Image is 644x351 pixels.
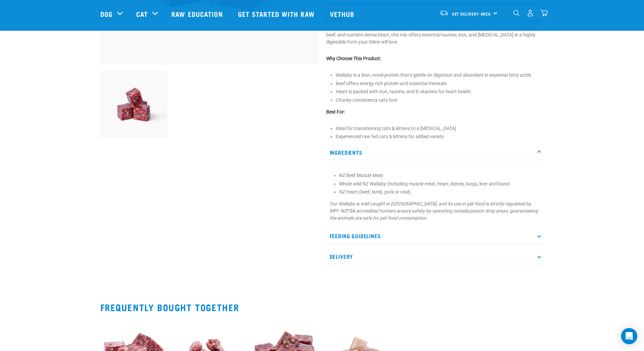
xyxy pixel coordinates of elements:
[100,302,544,312] h2: Frequently bought together
[100,71,168,138] img: Raw Essentials 2024 July2572 Beef Wallaby Heart
[513,10,520,16] img: home-icon-1@2x.png
[541,9,548,17] img: home-icon@2x.png
[527,9,534,17] img: user.png
[452,12,491,15] span: Set Delivery Area
[326,228,544,244] p: Feeding Guidelines
[336,88,544,95] p: Heart is packed with iron, taurine, and B vitamins for heart health
[336,125,544,132] p: Ideal for transitioning cats & kittens to a [MEDICAL_DATA]
[339,189,541,196] li: NZ Heart (beef, lamb, pork or veal)
[336,80,544,87] p: Beef offers energy-rich protein and essential minerals
[621,328,637,344] div: Open Intercom Messenger
[326,56,381,61] strong: Why Choose This Product:
[165,0,231,27] a: Raw Education
[339,172,541,179] li: NZ Beef Muscle Meat
[336,97,544,104] p: Chunky consistency cats love
[339,180,541,187] li: Whole wild NZ Wallaby (including muscle meat, heart, kidney, lungs, liver and bone)
[336,72,544,79] p: Wallaby is a lean, novel protein that’s gentle on digestion and abundant in essential fatty acids
[326,109,345,115] strong: Best For:
[100,9,113,19] a: Dog
[323,0,363,27] a: Vethub
[326,145,544,160] p: Ingredients
[231,0,323,27] a: Get started with Raw
[336,133,544,140] p: Experienced raw fed cats & kittens for added variety
[136,9,148,19] a: Cat
[326,249,544,264] p: Delivery
[330,201,538,221] em: Our Wallaby is wild-caught in [GEOGRAPHIC_DATA], and its use in pet food is strictly regulated by...
[439,10,449,16] img: van-moving.png
[326,17,544,46] p: Beef, Wallaby & Heart Mix is a lean, nutrient-rich mince containing wild and farmed prey sources,...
